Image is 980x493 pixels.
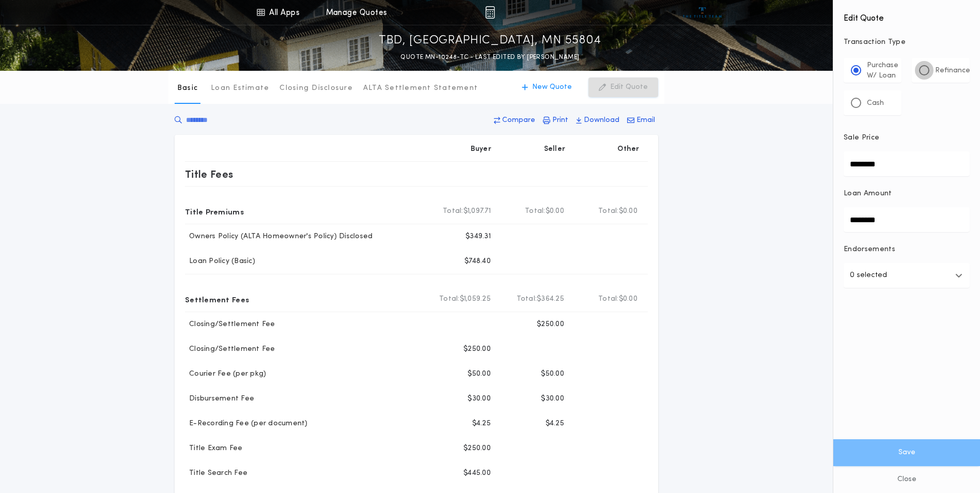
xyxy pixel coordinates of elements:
p: Print [552,115,568,126]
p: Loan Policy (Basic) [185,256,255,267]
button: Edit Quote [588,78,658,97]
p: ALTA Settlement Statement [363,83,478,94]
p: Courier Fee (per pkg) [185,369,266,379]
p: $250.00 [463,344,491,355]
span: $1,097.71 [463,206,491,217]
p: Edit Quote [610,82,648,93]
span: $0.00 [619,206,637,217]
p: $250.00 [537,319,564,330]
h4: Edit Quote [844,6,970,25]
span: $1,059.25 [460,294,491,304]
p: $50.00 [468,369,491,379]
b: Total: [439,294,460,304]
span: $0.00 [619,294,637,304]
p: $4.25 [546,419,564,429]
p: $50.00 [541,369,564,379]
p: Transaction Type [844,37,970,48]
b: Total: [598,206,619,217]
p: New Quote [532,82,572,93]
p: $4.25 [472,419,491,429]
p: Buyer [471,144,491,155]
img: img [485,6,495,19]
b: Total: [525,206,546,217]
p: Closing Disclosure [279,83,353,94]
p: Closing/Settlement Fee [185,344,275,355]
p: $30.00 [541,394,564,404]
b: Total: [443,206,463,217]
p: Title Exam Fee [185,443,243,454]
img: vs-icon [683,7,722,18]
p: Purchase W/ Loan [867,60,898,81]
p: $250.00 [463,443,491,454]
p: Email [636,115,655,126]
p: Endorsements [844,244,970,255]
input: Loan Amount [844,207,970,232]
button: Compare [491,111,538,130]
p: Disbursement Fee [185,394,254,404]
p: $445.00 [463,468,491,479]
span: $364.25 [537,294,564,304]
p: Seller [544,144,566,155]
p: Title Search Fee [185,468,247,479]
button: Print [540,111,571,130]
p: Closing/Settlement Fee [185,319,275,330]
p: Download [584,115,619,126]
p: QUOTE MN-10248-TC - LAST EDITED BY [PERSON_NAME] [400,52,579,63]
p: Basic [177,83,198,94]
button: Save [833,439,980,466]
b: Total: [598,294,619,304]
p: 0 selected [850,269,887,282]
p: Settlement Fees [185,291,249,307]
button: Email [624,111,658,130]
p: Sale Price [844,133,879,143]
p: TBD, [GEOGRAPHIC_DATA], MN 55804 [379,33,601,49]
button: 0 selected [844,263,970,288]
p: $748.40 [464,256,491,267]
p: Compare [502,115,535,126]
input: Sale Price [844,151,970,176]
button: New Quote [511,78,582,97]
p: Loan Amount [844,189,892,199]
p: Other [618,144,640,155]
span: $0.00 [546,206,564,217]
p: $30.00 [468,394,491,404]
p: Title Premiums [185,203,244,220]
p: Refinance [935,66,970,76]
p: Title Fees [185,166,234,182]
p: Loan Estimate [211,83,269,94]
p: $349.31 [465,232,491,242]
button: Close [833,466,980,493]
p: Cash [867,98,884,109]
b: Total: [517,294,537,304]
p: Owners Policy (ALTA Homeowner's Policy) Disclosed [185,232,372,242]
p: E-Recording Fee (per document) [185,419,308,429]
button: Download [573,111,623,130]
